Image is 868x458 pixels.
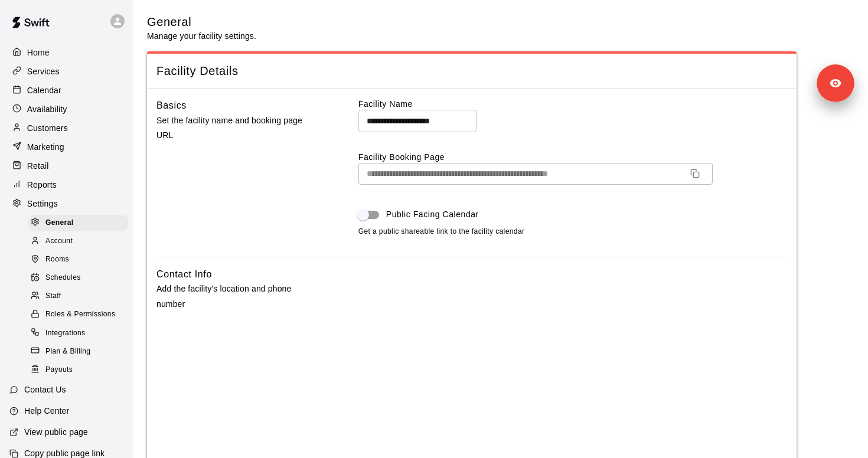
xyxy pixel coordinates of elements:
label: Facility Name [358,98,787,110]
p: Retail [27,160,49,172]
div: Payouts [28,362,128,378]
a: Reports [9,176,123,194]
a: Plan & Billing [28,342,133,361]
h6: Basics [156,98,187,113]
span: Integrations [45,328,86,339]
div: Schedules [28,270,128,286]
span: Roles & Permissions [45,309,115,320]
span: Account [45,235,73,247]
a: Staff [28,287,133,306]
a: Schedules [28,269,133,287]
span: Facility Details [156,63,787,79]
span: Public Facing Calendar [386,208,479,221]
p: Contact Us [24,384,66,395]
p: Reports [27,179,57,191]
button: Copy URL [686,164,704,183]
div: Integrations [28,325,128,342]
a: Services [9,63,123,80]
a: Rooms [28,251,133,269]
div: Plan & Billing [28,343,128,360]
a: Roles & Permissions [28,306,133,324]
a: Retail [9,157,123,175]
a: Customers [9,119,123,137]
p: Manage your facility settings. [147,30,256,42]
a: Availability [9,100,123,118]
div: Roles & Permissions [28,306,128,323]
div: Staff [28,288,128,305]
span: Schedules [45,272,81,284]
p: Set the facility name and booking page URL [156,113,321,143]
h5: General [147,14,256,30]
p: Home [27,47,50,58]
span: General [45,217,74,229]
span: Rooms [45,254,69,266]
a: Account [28,232,133,250]
p: Marketing [27,141,64,153]
p: Services [27,66,60,77]
p: Calendar [27,84,61,96]
a: Payouts [28,361,133,379]
span: Staff [45,290,61,302]
span: Payouts [45,364,73,376]
p: Add the facility's location and phone number [156,282,321,311]
p: Settings [27,198,58,210]
label: Facility Booking Page [358,151,787,163]
p: View public page [24,426,88,438]
h6: Contact Info [156,267,212,282]
a: Settings [9,195,123,212]
p: Help Center [24,405,69,417]
a: Calendar [9,81,123,99]
a: General [28,214,133,232]
div: General [28,215,128,231]
p: Availability [27,103,67,115]
a: Marketing [9,138,123,156]
a: Home [9,44,123,61]
span: Get a public shareable link to the facility calendar [358,226,525,238]
span: Plan & Billing [45,346,90,358]
p: Customers [27,122,68,134]
div: Rooms [28,251,128,268]
a: Integrations [28,324,133,342]
div: Account [28,233,128,250]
